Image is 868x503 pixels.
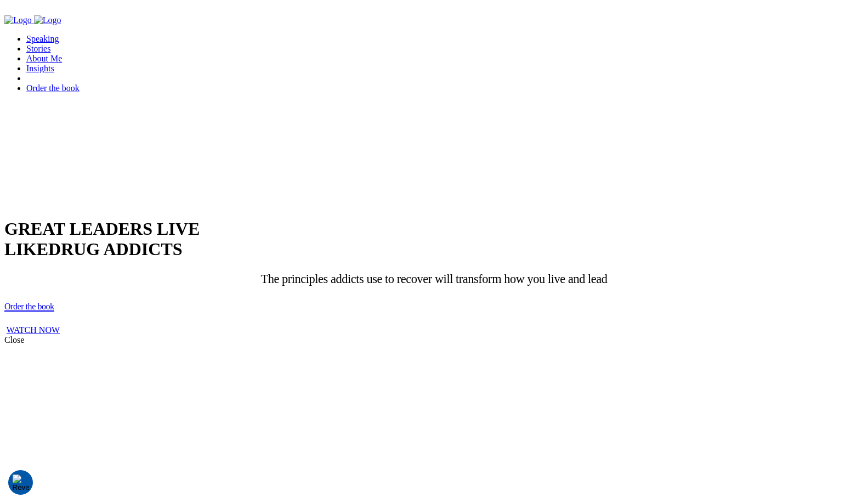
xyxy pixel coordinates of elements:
span: DRUG ADDICTS [48,239,182,259]
a: Speaking [26,34,59,43]
span: Close [4,335,24,344]
a: Stories [26,44,50,53]
img: Revisit consent button [13,474,29,491]
a: Company Logo Company Logo [4,15,61,25]
img: Company Logo [34,15,61,25]
a: Order the book [4,298,54,312]
a: WATCH NOW [7,325,60,335]
h1: GREAT LEADERS LIVE LIKE [4,219,864,259]
img: Company Logo [4,15,32,25]
a: About Me [26,54,62,63]
a: Login [26,73,70,83]
span: The principles addicts use to recover will transform how you live and lead [260,272,607,286]
span: Order the book [4,302,54,311]
a: Order the book [26,83,80,93]
a: Insights [26,64,54,73]
button: Consent Preferences [13,474,29,491]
